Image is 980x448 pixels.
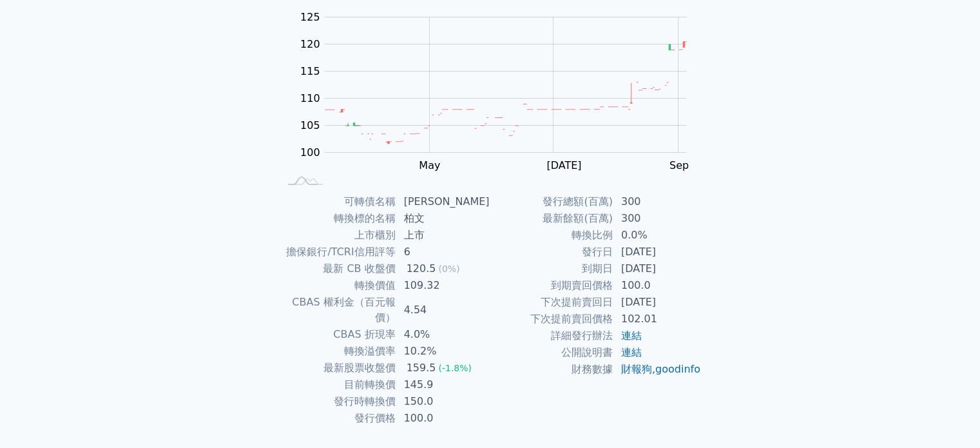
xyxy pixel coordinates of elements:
[279,244,396,260] td: 擔保銀行/TCRI信用評等
[300,38,320,50] tspan: 120
[300,11,320,23] tspan: 125
[490,227,613,244] td: 轉換比例
[396,326,490,343] td: 4.0%
[613,193,702,210] td: 300
[438,264,459,274] span: (0%)
[621,363,652,375] a: 財報狗
[300,92,320,104] tspan: 110
[916,386,980,448] div: 聊天小工具
[621,346,642,358] a: 連結
[279,326,396,343] td: CBAS 折現率
[613,244,702,260] td: [DATE]
[300,119,320,131] tspan: 105
[613,210,702,227] td: 300
[419,159,440,171] tspan: May
[404,261,439,277] div: 120.5
[490,294,613,311] td: 下次提前賣回日
[490,244,613,260] td: 發行日
[396,244,490,260] td: 6
[916,386,980,448] iframe: Chat Widget
[438,363,472,373] span: (-1.8%)
[490,193,613,210] td: 發行總額(百萬)
[621,329,642,342] a: 連結
[279,193,396,210] td: 可轉債名稱
[279,360,396,376] td: 最新股票收盤價
[613,277,702,294] td: 100.0
[279,376,396,393] td: 目前轉換價
[404,360,439,376] div: 159.5
[279,260,396,277] td: 最新 CB 收盤價
[396,294,490,326] td: 4.54
[613,294,702,311] td: [DATE]
[300,65,320,77] tspan: 115
[396,410,490,427] td: 100.0
[490,344,613,361] td: 公開說明書
[396,393,490,410] td: 150.0
[613,311,702,327] td: 102.01
[490,327,613,344] td: 詳細發行辦法
[613,227,702,244] td: 0.0%
[279,277,396,294] td: 轉換價值
[669,159,689,171] tspan: Sep
[279,294,396,326] td: CBAS 權利金（百元報價）
[655,363,700,375] a: goodinfo
[396,277,490,294] td: 109.32
[613,260,702,277] td: [DATE]
[490,260,613,277] td: 到期日
[279,210,396,227] td: 轉換標的名稱
[279,227,396,244] td: 上市櫃別
[490,277,613,294] td: 到期賣回價格
[490,210,613,227] td: 最新餘額(百萬)
[396,227,490,244] td: 上市
[279,343,396,360] td: 轉換溢價率
[546,159,581,171] tspan: [DATE]
[279,393,396,410] td: 發行時轉換價
[613,361,702,378] td: ,
[396,210,490,227] td: 柏文
[300,146,320,159] tspan: 100
[396,193,490,210] td: [PERSON_NAME]
[490,311,613,327] td: 下次提前賣回價格
[396,343,490,360] td: 10.2%
[293,11,706,171] g: Chart
[396,376,490,393] td: 145.9
[279,410,396,427] td: 發行價格
[490,361,613,378] td: 財務數據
